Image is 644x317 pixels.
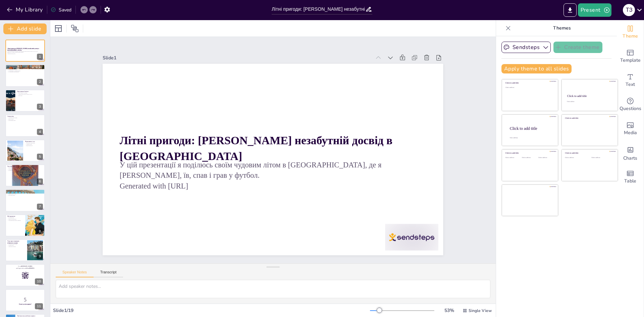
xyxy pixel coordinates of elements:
p: Я відвідував різні міста [7,69,43,70]
div: Click to add text [505,157,521,159]
p: and login with code [7,267,43,269]
strong: [DOMAIN_NAME] [21,265,32,267]
p: Themes [514,20,610,36]
span: Questions [620,105,641,112]
div: 9 [5,239,45,261]
div: Saved [51,7,71,13]
div: 3 [5,90,45,112]
span: Single View [469,308,492,313]
div: 8 [37,228,43,234]
p: Generated with [URL] [7,53,43,55]
div: Layout [53,23,64,34]
p: Вивчення культури [7,192,43,194]
div: 4 [5,114,45,137]
p: У цій презентації я поділюсь своїм чудовим літом в [GEOGRAPHIC_DATA], де я [PERSON_NAME], їв, спа... [139,25,380,246]
button: Export to PowerPoint [563,3,577,17]
div: 1 [37,54,43,60]
div: 6 [5,164,45,187]
span: Text [626,81,635,88]
p: Краса міст [17,95,43,96]
div: Click to add text [565,157,586,159]
p: Знайомство з культурою [7,191,43,193]
div: Click to add title [505,152,553,154]
p: Спілкування [7,168,43,170]
button: Create theme [553,42,602,53]
input: Insert title [272,4,365,14]
p: Мої враження [7,215,23,217]
p: Прогулянки Італією [17,91,43,93]
button: Transcript [94,270,123,277]
div: 10 [5,264,45,286]
div: Click to add title [505,82,553,84]
p: Моменти тиші [25,144,43,145]
p: Піца та паста [7,119,43,120]
p: Generated with [URL] [131,17,366,230]
div: Click to add body [510,137,552,138]
p: 5 [7,296,43,304]
div: Slide 1 / 19 [53,307,370,314]
p: Гра з місцевими дітьми [7,167,43,169]
p: У цій презентації я поділюсь своїм чудовим літом в [GEOGRAPHIC_DATA], де я [PERSON_NAME], їв, спа... [7,51,43,53]
p: Go to [7,265,43,267]
p: Смачна їжа [7,115,43,117]
div: 7 [37,204,43,210]
p: Неймовірний смак [7,120,43,121]
p: Я провів літо активно [7,67,43,69]
div: 6 [37,178,43,184]
div: Click to add text [567,101,611,102]
span: Table [624,177,636,185]
div: 7 [5,189,45,211]
p: Культурні заходи [7,195,43,196]
div: 1 [5,40,45,62]
span: Position [71,24,79,33]
div: Slide 1 [260,103,464,287]
div: 2 [37,79,43,85]
div: Change the overall theme [617,20,644,44]
div: 11 [5,289,45,311]
div: Click to add text [505,87,553,89]
div: Click to add text [522,157,537,159]
span: Charts [623,155,637,162]
div: 8 [5,214,45,236]
p: Важливість відпочинку [25,142,43,144]
button: Add slide [3,23,47,34]
p: Чому варто відвідати [PERSON_NAME] [7,240,25,244]
span: Theme [623,33,638,40]
p: Радість від подорожі [7,218,23,220]
div: 5 [37,154,43,160]
div: Get real-time input from your audience [617,93,644,117]
span: Template [620,57,641,64]
p: Нові враження [7,217,23,218]
div: 53 % [441,307,457,314]
div: Click to add text [538,157,553,159]
div: Click to add title [567,94,612,98]
p: Спробував різні страви [7,117,43,119]
button: Apply theme to all slides [501,64,572,73]
button: Т З [623,3,635,17]
div: Click to add title [565,152,613,154]
p: Відновлення сил [25,145,43,146]
button: Present [578,3,611,17]
p: Мої літні пригоди [7,66,43,68]
p: Я знайомився з новими людьми [7,70,43,71]
div: Add ready made slides [617,44,644,68]
p: Архітектура [GEOGRAPHIC_DATA] [17,94,43,95]
div: 4 [37,129,43,135]
p: Захоплення від кожного моменту [7,220,23,221]
p: Унікальна культура [7,246,25,247]
p: Чудова кухня [7,245,25,246]
button: My Library [5,4,46,15]
p: Відвідування музеїв [7,194,43,195]
button: Sendsteps [501,42,551,53]
div: Add text boxes [617,68,644,93]
p: Гра у футбол [7,165,43,167]
span: Media [624,129,637,137]
div: Т З [623,4,635,16]
div: 9 [37,253,43,259]
strong: Літні пригоди: [PERSON_NAME] незабутній досвід в [GEOGRAPHIC_DATA] [186,39,398,242]
p: Проведення часу на свіжому повітрі [7,170,43,171]
div: 11 [35,303,43,309]
div: 10 [35,278,43,284]
p: Я отримував нові враження [7,71,43,72]
div: 2 [5,64,45,87]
